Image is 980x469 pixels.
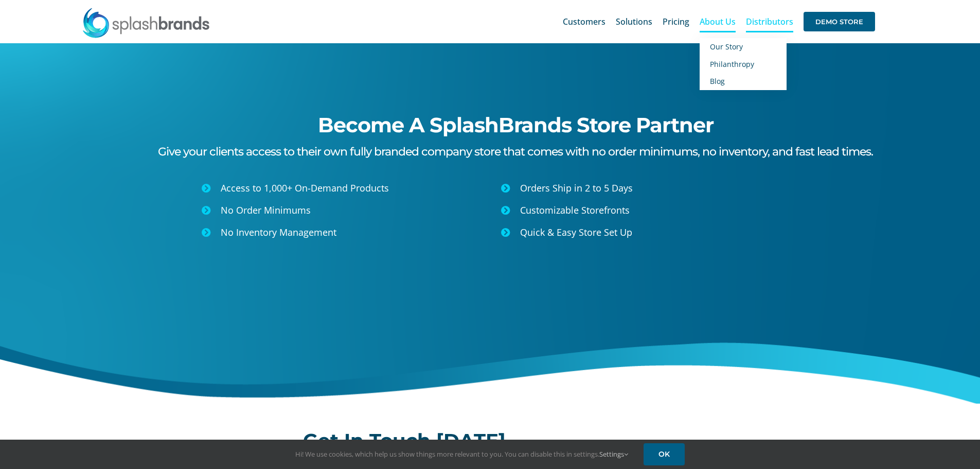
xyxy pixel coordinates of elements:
[82,7,210,38] img: SplashBrands.com Logo
[746,18,793,26] span: Distributors
[318,112,714,137] span: Become A SplashBrands Store Partner
[599,449,628,459] a: Settings
[710,59,754,69] span: Philanthropy
[520,226,632,238] span: Quick & Easy Store Set Up
[563,18,605,26] span: Customers
[700,18,736,26] span: About Us
[158,145,873,159] span: Give your clients access to their own fully branded company store that comes with no order minimu...
[221,226,336,238] span: No Inventory Management
[804,12,875,31] span: DEMO STORE
[520,182,633,194] span: Orders Ship in 2 to 5 Days
[563,5,875,38] nav: Main Menu
[663,5,689,38] a: Pricing
[804,5,875,38] a: DEMO STORE
[303,430,678,451] h2: Get In Touch [DATE]
[700,56,787,73] a: Philanthropy
[221,182,389,194] span: Access to 1,000+ On-Demand Products
[746,5,793,38] a: Distributors
[295,449,628,459] span: Hi! We use cookies, which help us show things more relevant to you. You can disable this in setti...
[644,443,685,465] a: OK
[710,76,725,86] span: Blog
[520,204,630,216] span: Customizable Storefronts
[700,73,787,90] a: Blog
[700,38,787,56] a: Our Story
[663,18,689,26] span: Pricing
[563,5,605,38] a: Customers
[221,204,311,216] span: No Order Minimums
[616,18,652,26] span: Solutions
[710,42,743,51] span: Our Story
